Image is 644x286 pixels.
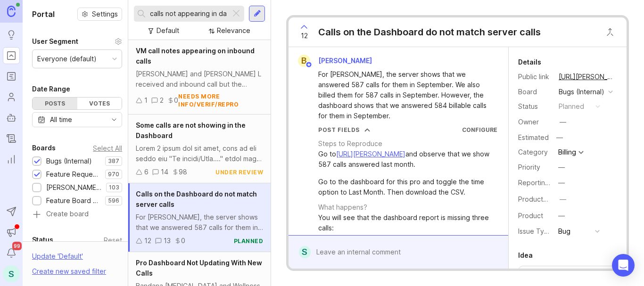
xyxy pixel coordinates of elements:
div: 2 [160,95,164,106]
a: VM call notes appearing on inbound calls[PERSON_NAME] and [PERSON_NAME] L received and inbound ca... [128,40,271,114]
span: Settings [92,9,118,19]
span: Pro Dashboard Not Updating With New Calls [136,259,262,277]
button: Notifications [3,245,20,261]
div: [PERSON_NAME] and [PERSON_NAME] L received and inbound call but the summary box had the VM call n... [136,69,263,90]
div: Update ' Default ' [32,251,83,266]
a: Configure [462,126,497,133]
div: B [298,55,310,67]
div: Post Fields [318,126,360,134]
div: All time [50,114,72,125]
label: Product [518,212,543,220]
div: Board [518,87,551,97]
div: — [558,162,565,172]
div: [PERSON_NAME] (Public) [46,182,101,193]
div: 6 [144,167,149,177]
span: VM call notes appearing on inbound calls [136,47,255,65]
div: Bugs (Internal) [559,87,604,97]
div: Open Intercom Messenger [612,254,635,277]
div: Steps to Reproduce [318,139,382,149]
h1: Portal [32,8,55,20]
div: For [PERSON_NAME], the server shows that we answered 587 calls for them in September. We also bil... [136,212,263,233]
span: 99 [12,242,22,250]
button: Settings [77,8,122,21]
a: Ideas [3,26,20,43]
div: You will see that the dashboard report is missing three calls: [318,212,497,233]
div: Owner [518,117,551,127]
a: Create board [32,211,122,219]
a: Autopilot [3,109,20,126]
div: Details [518,57,541,68]
div: Default [157,25,179,36]
a: Roadmaps [3,68,20,85]
div: Relevance [217,25,250,36]
div: Feature Requests (Internal) [46,169,100,180]
div: S [299,246,311,258]
div: Feature Board Sandbox [DATE] [46,196,100,206]
div: Bugs (Internal) [46,156,92,166]
div: Idea [518,250,533,261]
a: Users [3,89,20,106]
div: For [PERSON_NAME], the server shows that we answered 587 calls for them in September. We also bil... [318,69,489,121]
a: Portal [3,47,20,64]
div: Estimated [518,134,549,141]
div: 13 [164,236,171,246]
p: 387 [108,157,119,165]
div: under review [215,168,263,176]
div: — [558,178,565,188]
div: Go to and observe that we show 587 calls answered last month. [318,149,497,170]
button: Announcements [3,224,20,241]
a: B[PERSON_NAME] [292,55,380,67]
div: planned [234,237,264,245]
div: Public link [518,72,551,82]
a: Reporting [3,151,20,168]
div: Create new saved filter [32,266,106,277]
a: [URL][PERSON_NAME] [556,71,617,83]
svg: toggle icon [107,116,122,123]
div: planned [559,101,584,112]
div: Lorem 2 ipsum dol sit amet, cons ad eli seddo eiu "Te incidi/Utla...." etdol mag Aliq enim adm Ve... [136,143,263,164]
div: 0 [174,95,178,106]
div: What happens? [318,202,367,212]
div: — [560,194,566,204]
label: Reporting Team [518,179,569,187]
div: Reset [104,237,122,243]
div: Date Range [32,83,70,95]
p: 103 [109,184,119,191]
div: — [553,131,566,144]
div: Select All [93,146,122,151]
a: [URL][PERSON_NAME] [336,150,405,158]
div: 98 [179,167,187,177]
div: Bug [558,226,570,237]
div: 14 [161,167,168,177]
button: S [3,265,20,282]
button: ProductboardID [557,193,569,205]
span: [PERSON_NAME] [318,57,372,65]
button: Post Fields [318,126,370,134]
div: Status [32,234,53,245]
div: — [560,117,566,127]
div: Everyone (default) [37,54,97,64]
p: 596 [108,197,119,204]
label: ProductboardID [518,195,568,203]
div: Status [518,101,551,112]
div: Go to the dashboard for this pro and toggle the time option to Last Month. Then download the CSV. [318,177,497,197]
input: Search... [150,8,227,19]
a: Calls on the Dashboard do not match server callsFor [PERSON_NAME], the server shows that we answe... [128,183,271,252]
div: 0 [181,236,185,246]
img: Canny Home [7,6,16,16]
label: Issue Type [518,227,553,235]
div: Posts [33,98,77,109]
div: 12 [144,236,151,246]
button: Send to Autopilot [3,203,20,220]
img: member badge [305,61,313,68]
div: Calls on the Dashboard do not match server calls [318,25,541,39]
span: Some calls are not showing in the Dashboard [136,121,246,139]
a: Some calls are not showing in the DashboardLorem 2 ipsum dol sit amet, cons ad eli seddo eiu "Te ... [128,114,271,183]
p: 970 [108,171,119,178]
div: Votes [77,98,122,109]
div: User Segment [32,36,78,47]
label: Priority [518,163,540,171]
div: — [558,211,565,221]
